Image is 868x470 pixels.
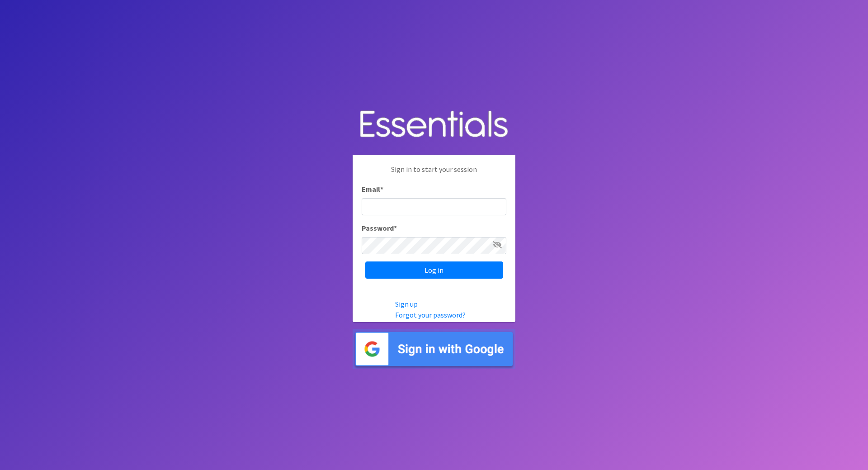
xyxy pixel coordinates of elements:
abbr: required [394,223,397,233]
a: Sign up [395,299,418,309]
label: Password [362,223,397,233]
p: Sign in to start your session [362,164,506,184]
img: Sign in with Google [353,329,515,369]
a: Forgot your password? [395,310,466,319]
input: Log in [365,261,503,279]
img: Human Essentials [353,101,515,148]
abbr: required [380,185,383,194]
label: Email [362,184,383,195]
